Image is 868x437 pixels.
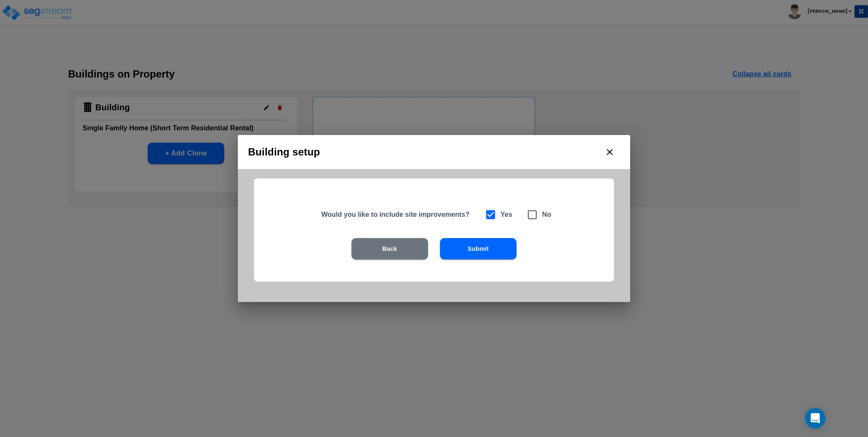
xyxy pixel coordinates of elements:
[321,210,474,219] h5: Would you like to include site improvements?
[238,135,630,169] h2: Building setup
[805,408,825,428] div: Open Intercom Messenger
[351,238,428,259] button: Back
[440,238,517,259] button: Submit
[542,209,551,221] h6: No
[500,209,512,221] h6: Yes
[600,142,620,162] button: close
